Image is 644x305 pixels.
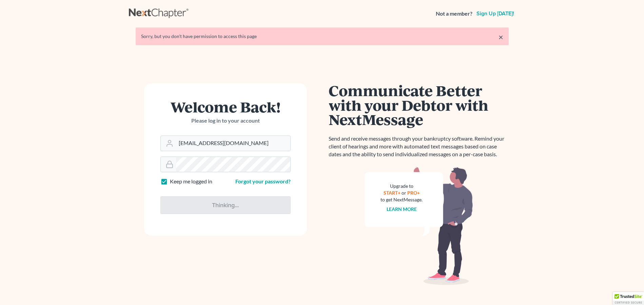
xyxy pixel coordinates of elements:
[170,178,212,185] label: Keep me logged in
[329,135,509,158] p: Send and receive messages through your bankruptcy software. Remind your client of hearings and mo...
[329,83,509,127] h1: Communicate Better with your Debtor with NextMessage
[365,166,473,285] img: nextmessage_bg-59042aed3d76b12b5cd301f8e5b87938c9018125f34e5fa2b7a6b67550977c72.svg
[141,33,503,40] div: Sorry, but you don't have permission to access this page
[384,190,401,196] a: START+
[475,11,515,16] a: Sign up [DATE]!
[381,183,423,190] div: Upgrade to
[436,10,472,18] strong: Not a member?
[160,100,291,114] h1: Welcome Back!
[499,33,503,41] a: ×
[402,190,406,196] span: or
[176,136,290,151] input: Email Address
[381,196,423,203] div: to get NextMessage.
[407,190,420,196] a: PRO+
[160,196,291,214] input: Thinking...
[235,178,291,184] a: Forgot your password?
[160,117,291,125] p: Please log in to your account
[613,292,644,305] div: TrustedSite Certified
[387,206,417,212] a: Learn more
